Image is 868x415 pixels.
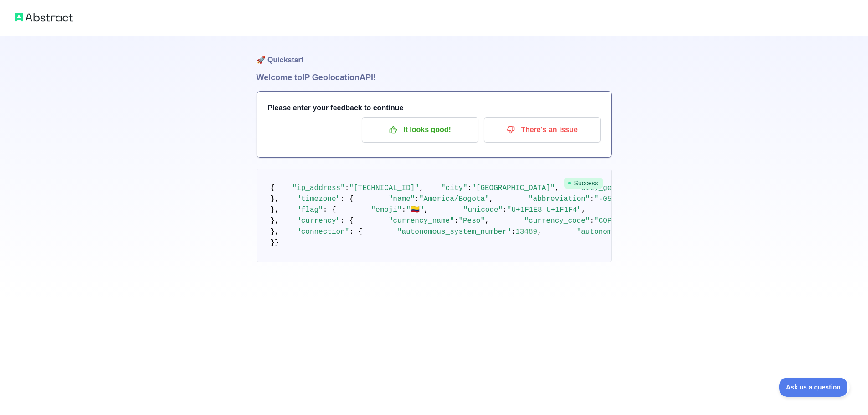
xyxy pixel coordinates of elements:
span: , [555,184,560,192]
span: "timezone" [297,195,340,203]
span: : { [340,195,354,203]
span: , [485,217,489,225]
iframe: Toggle Customer Support [779,378,850,397]
span: , [581,206,586,214]
button: There's an issue [484,117,601,143]
span: : [503,206,507,214]
span: : [590,195,594,203]
span: , [537,228,542,236]
span: "unicode" [463,206,503,214]
span: : [415,195,419,203]
span: "-05" [594,195,616,203]
span: "currency" [297,217,340,225]
span: : [590,217,594,225]
p: There's an issue [491,122,594,138]
span: : [402,206,406,214]
h1: 🚀 Quickstart [257,36,612,71]
span: Success [564,178,603,189]
span: "connection" [297,228,349,236]
span: "Peso" [458,217,485,225]
span: : { [323,206,336,214]
span: "COP" [594,217,616,225]
span: 13489 [515,228,537,236]
span: , [489,195,494,203]
span: : [511,228,516,236]
span: : [345,184,349,192]
span: "America/Bogota" [419,195,489,203]
span: "currency_code" [524,217,590,225]
span: : [454,217,459,225]
button: It looks good! [362,117,478,143]
span: "U+1F1E8 U+1F1F4" [507,206,581,214]
span: : { [349,228,362,236]
h3: Please enter your feedback to continue [268,102,601,113]
img: Abstract logo [15,11,73,24]
span: "flag" [297,206,323,214]
h1: Welcome to IP Geolocation API! [257,71,612,84]
span: , [419,184,424,192]
span: "[TECHNICAL_ID]" [349,184,419,192]
span: { [271,184,275,192]
span: , [424,206,428,214]
span: "autonomous_system_organization" [577,228,717,236]
span: "abbreviation" [529,195,590,203]
span: "name" [389,195,415,203]
span: "emoji" [371,206,401,214]
span: "🇨🇴" [406,206,424,214]
span: "[GEOGRAPHIC_DATA]" [472,184,555,192]
span: "city" [441,184,467,192]
span: "autonomous_system_number" [397,228,511,236]
span: : { [340,217,354,225]
span: "currency_name" [389,217,454,225]
p: It looks good! [369,122,472,138]
span: : [467,184,472,192]
span: "ip_address" [293,184,345,192]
